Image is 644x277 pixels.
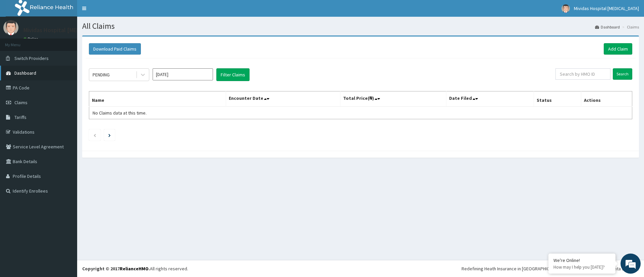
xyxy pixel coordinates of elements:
a: RelianceHMO [120,266,149,272]
span: Dashboard [14,70,36,76]
span: Switch Providers [14,55,49,61]
input: Search by HMO ID [555,68,610,80]
a: Previous page [93,132,96,138]
th: Status [534,91,581,107]
th: Total Price(₦) [340,91,446,107]
th: Date Filed [446,91,534,107]
span: Claims [14,99,28,106]
button: Filter Claims [216,68,250,81]
a: Online [23,37,40,41]
a: Add Claim [604,43,632,55]
li: Claims [621,24,639,30]
a: Dashboard [595,24,620,30]
h1: All Claims [82,22,639,30]
th: Name [89,91,226,107]
th: Encounter Date [226,91,340,107]
a: Next page [108,132,111,138]
img: User Image [561,4,570,13]
div: PENDING [93,71,110,78]
button: Download Paid Claims [89,43,141,55]
p: How may I help you today? [553,264,610,270]
span: No Claims data at this time. [93,110,147,116]
input: Search [613,68,632,80]
span: Tariffs [14,114,26,120]
div: Redefining Heath Insurance in [GEOGRAPHIC_DATA] using Telemedicine and Data Science! [462,265,639,272]
p: Mividas Hospital [MEDICAL_DATA] [23,27,111,33]
input: Select Month and Year [153,68,213,80]
strong: Copyright © 2017 . [82,266,150,272]
th: Actions [581,91,632,107]
footer: All rights reserved. [77,260,644,277]
div: We're Online! [553,257,610,263]
span: Mividas Hospital [MEDICAL_DATA] [574,5,639,11]
img: User Image [3,20,18,35]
